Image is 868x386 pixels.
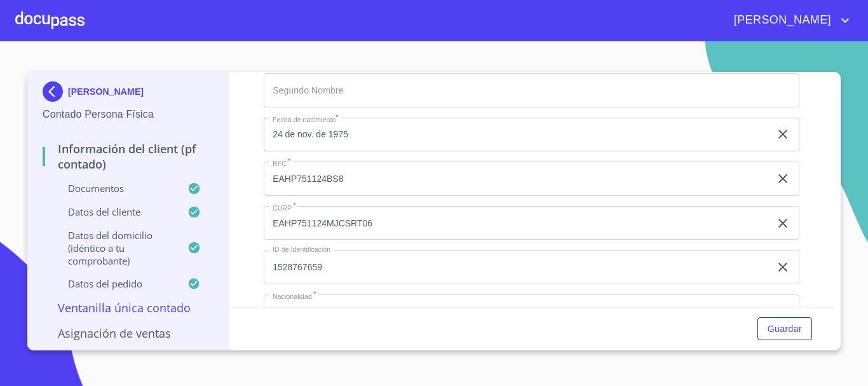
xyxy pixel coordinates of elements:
button: clear input [775,216,790,231]
button: clear input [775,171,790,186]
div: Mexicana [264,294,799,329]
p: Documentos [43,182,187,195]
p: Datos del pedido [43,277,187,290]
p: Asignación de Ventas [43,326,214,341]
div: [PERSON_NAME] [43,81,214,107]
p: Ventanilla única contado [43,300,214,315]
p: Información del Client (PF contado) [43,141,214,172]
p: Datos del domicilio (idéntico a tu comprobante) [43,229,187,267]
span: [PERSON_NAME] [724,10,837,31]
button: clear input [775,259,790,275]
button: Guardar [757,317,812,341]
p: Contado Persona Física [43,107,214,122]
span: Guardar [768,321,802,337]
img: Docupass spot blue [43,81,68,102]
p: [PERSON_NAME] [68,86,144,97]
button: account of current user [724,10,853,31]
p: Datos del cliente [43,205,187,218]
